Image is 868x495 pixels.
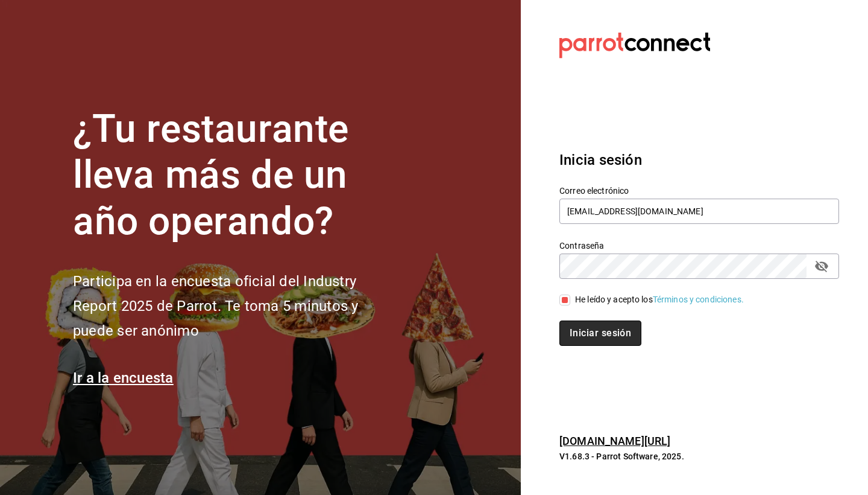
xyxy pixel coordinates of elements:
a: Ir a la encuesta [73,369,174,386]
a: [DOMAIN_NAME][URL] [559,435,670,447]
button: passwordField [811,256,832,276]
div: He leído y acepto los [575,293,744,306]
label: Correo electrónico [559,186,839,194]
p: V1.68.3 - Parrot Software, 2025. [559,450,839,462]
button: Iniciar sesión [559,321,641,346]
h2: Participa en la encuesta oficial del Industry Report 2025 de Parrot. Te toma 5 minutos y puede se... [73,269,398,343]
input: Ingresa tu correo electrónico [559,199,839,224]
a: Términos y condiciones. [653,295,744,304]
label: Contraseña [559,241,839,249]
h3: Inicia sesión [559,149,839,171]
h1: ¿Tu restaurante lleva más de un año operando? [73,106,398,245]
